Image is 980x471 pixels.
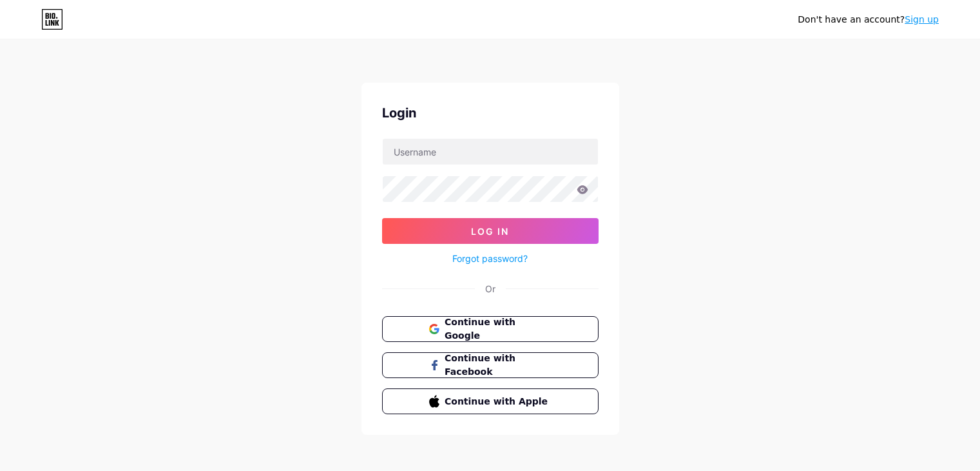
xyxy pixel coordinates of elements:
[905,14,939,25] a: Sign up
[445,316,551,343] span: Continue with Google
[485,282,495,296] div: Or
[382,103,599,123] div: Login
[382,388,599,414] button: Continue with Apple
[452,252,528,265] a: Forgot password?
[445,352,551,379] span: Continue with Facebook
[445,395,551,408] span: Continue with Apple
[383,139,598,165] input: Username
[798,13,939,26] div: Don't have an account?
[382,352,599,378] button: Continue with Facebook
[471,226,509,237] span: Log In
[382,218,599,244] button: Log In
[382,316,599,342] button: Continue with Google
